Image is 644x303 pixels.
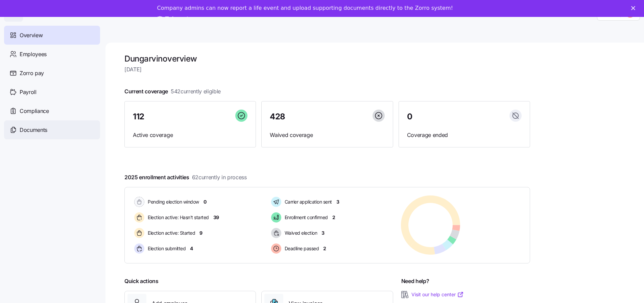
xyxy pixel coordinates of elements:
span: Payroll [20,88,37,96]
span: Enrollment confirmed [283,214,328,221]
a: Employees [4,45,100,64]
span: Overview [20,31,43,40]
a: Take a tour [157,16,199,23]
span: Quick actions [124,277,159,285]
span: Deadline passed [283,245,319,252]
div: Close [631,6,638,10]
span: Waived election [283,230,317,236]
span: 2 [332,214,335,221]
span: Current coverage [124,87,221,96]
span: 0 [204,199,207,205]
span: 2025 enrollment activities [124,173,247,182]
span: Employees [20,50,47,59]
span: 0 [407,113,412,121]
span: 2 [323,245,326,252]
span: 3 [336,199,339,205]
a: Zorro pay [4,64,100,83]
h1: Dungarvin overview [124,53,530,64]
a: Payroll [4,83,100,101]
span: 428 [270,113,285,121]
span: Pending election window [146,199,199,205]
span: Election submitted [146,245,186,252]
a: Visit our help center [411,291,464,298]
a: Overview [4,26,100,45]
span: Documents [20,126,47,134]
span: 4 [190,245,193,252]
span: Carrier application sent [283,199,332,205]
span: 9 [199,230,202,236]
a: Documents [4,120,100,139]
span: 39 [213,214,219,221]
span: 542 currently eligible [171,87,221,96]
span: Need help? [401,277,429,285]
span: 3 [321,230,325,236]
span: Election active: Started [146,230,195,236]
span: Waived coverage [270,131,384,139]
span: 62 currently in process [192,173,247,182]
span: Active coverage [133,131,247,139]
a: Compliance [4,101,100,120]
span: Coverage ended [407,131,522,139]
span: Zorro pay [20,69,44,77]
span: Election active: Hasn't started [146,214,209,221]
span: [DATE] [124,65,530,74]
div: Company admins can now report a life event and upload supporting documents directly to the Zorro ... [157,5,453,11]
span: Compliance [20,107,49,115]
span: 112 [133,113,144,121]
